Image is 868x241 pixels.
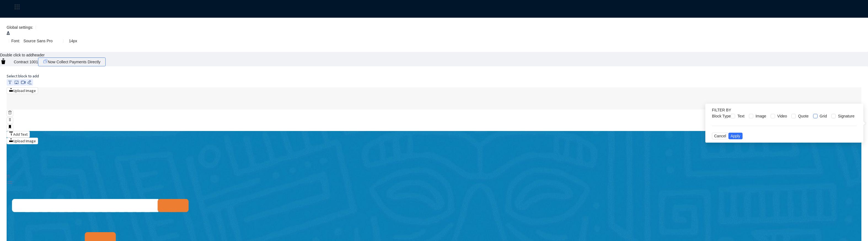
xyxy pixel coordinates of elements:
[13,131,28,137] span: Add Text
[714,133,726,139] span: Cancel
[818,113,829,119] span: Grid
[796,113,811,119] span: Quote
[7,87,38,94] button: Upload Image
[712,108,731,112] span: FILTER BY
[753,113,768,119] span: Image
[13,138,36,144] span: Upload Image
[728,133,743,139] button: Apply
[7,25,33,30] span: Global settings:
[7,74,39,78] span: Select block to add
[7,138,38,144] button: Upload Image
[23,37,58,45] span: Source Sans Pro
[11,39,20,43] span: Font:
[13,88,36,94] span: Upload Image
[735,113,747,119] span: Text
[836,113,857,119] span: Signature
[7,131,30,138] button: Add Text
[731,133,740,139] span: Apply
[712,133,728,139] button: Cancel
[69,37,82,45] span: 14px
[775,113,789,119] span: Video
[712,114,731,118] span: Block Type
